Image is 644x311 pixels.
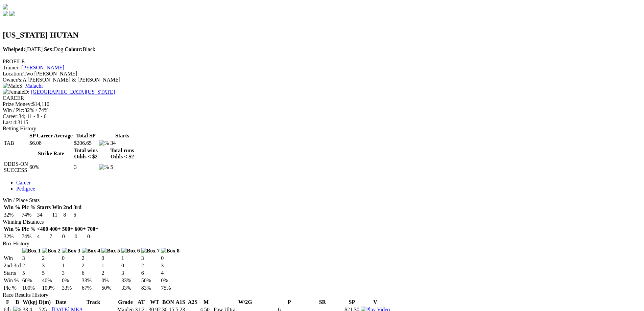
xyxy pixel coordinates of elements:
[42,285,61,291] td: 100%
[29,140,73,147] td: $6.08
[3,101,641,107] div: $14,110
[141,255,160,262] td: 3
[135,299,147,306] th: AT
[65,46,95,52] span: Black
[141,285,160,291] td: 83%
[3,71,641,77] div: Two [PERSON_NAME]
[44,46,54,52] b: Sex:
[29,132,73,139] th: SP Career Average
[3,77,23,83] span: Owner/s:
[360,299,390,306] th: V
[42,270,61,276] td: 5
[22,262,41,269] td: 2
[52,299,70,306] th: Date
[62,248,80,254] img: Box 3
[3,277,21,284] td: Win %
[74,140,98,147] td: $206.65
[21,233,36,240] td: 74%
[3,83,24,89] span: S:
[81,255,101,262] td: 2
[9,11,15,16] img: twitter.svg
[74,132,98,139] th: Total SP
[73,204,82,211] th: 3rd
[63,212,72,218] td: 8
[42,277,61,284] td: 40%
[21,204,36,211] th: Plc %
[161,255,180,262] td: 0
[148,299,161,306] th: WT
[52,212,62,218] td: 11
[25,83,43,89] a: Malachi
[121,248,140,254] img: Box 6
[13,299,22,306] th: B
[71,299,116,306] th: Track
[3,101,32,107] span: Prize Money:
[161,262,180,269] td: 3
[29,147,73,160] th: Strike Rate
[3,292,641,298] div: Race Results History
[37,212,51,218] td: 34
[31,89,115,95] a: [GEOGRAPHIC_DATA][US_STATE]
[3,212,21,218] td: 32%
[62,255,81,262] td: 0
[121,285,140,291] td: 33%
[186,299,199,306] th: A2S
[62,285,81,291] td: 33%
[110,161,134,174] td: 5
[141,248,160,254] img: Box 7
[3,197,641,203] div: Win / Place Stats
[3,113,641,119] div: 34; 11 - 8 - 6
[110,147,134,160] th: Total runs Odds < $2
[3,299,12,306] th: F
[81,277,101,284] td: 33%
[3,77,641,83] div: A [PERSON_NAME] & [PERSON_NAME]
[161,277,180,284] td: 0%
[3,140,28,147] td: TAB
[74,147,98,160] th: Total wins Odds < $2
[74,161,98,174] td: 3
[3,46,25,52] b: Whelped:
[29,161,73,174] td: 60%
[101,277,120,284] td: 0%
[3,219,641,225] div: Winning Distances
[81,270,101,276] td: 6
[141,262,160,269] td: 2
[37,204,51,211] th: Starts
[3,11,8,16] img: facebook.svg
[278,299,301,306] th: P
[16,180,31,185] a: Career
[52,204,62,211] th: Win
[63,204,72,211] th: 2nd
[42,262,61,269] td: 3
[87,226,99,232] th: 700+
[62,233,74,240] td: 0
[44,46,63,52] span: Dog
[3,107,24,113] span: Win / Plc:
[22,270,41,276] td: 5
[99,164,109,170] img: %
[200,299,213,306] th: M
[3,30,641,40] h2: [US_STATE] HUTAN
[3,255,21,262] td: Win
[121,262,140,269] td: 0
[162,299,174,306] th: BON
[3,65,20,70] span: Trainer:
[3,83,19,89] img: Male
[3,204,21,211] th: Win %
[22,285,41,291] td: 100%
[99,140,109,146] img: %
[22,248,41,254] img: Box 1
[81,285,101,291] td: 67%
[101,255,120,262] td: 0
[3,59,641,65] div: PROFILE
[3,71,23,76] span: Location:
[3,126,641,132] div: Betting History
[62,226,74,232] th: 500+
[213,299,277,306] th: W/2G
[101,285,120,291] td: 50%
[117,299,134,306] th: Grade
[62,262,81,269] td: 1
[101,270,120,276] td: 2
[302,299,343,306] th: SR
[141,277,160,284] td: 50%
